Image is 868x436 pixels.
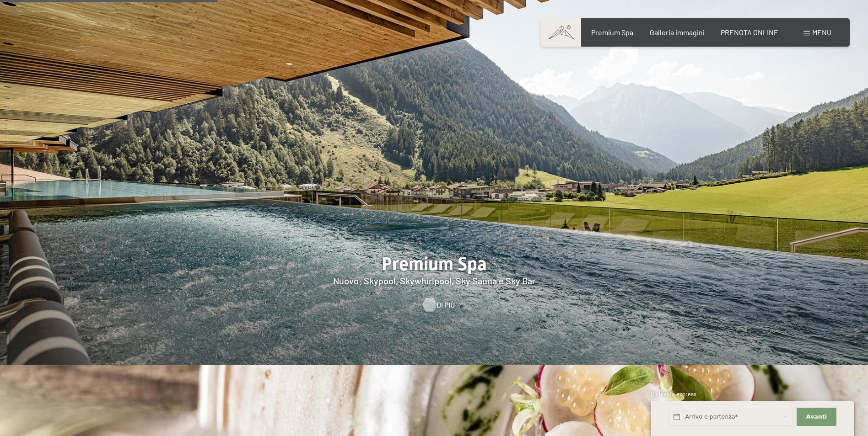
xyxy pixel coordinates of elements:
[437,300,455,310] span: Di più
[806,413,827,421] span: Avanti
[650,28,705,37] a: Galleria immagini
[591,28,633,37] a: Premium Spa
[423,300,446,310] a: Di più
[721,28,778,37] a: PRENOTA ONLINE
[812,28,831,37] span: Menu
[797,408,836,426] button: Avanti
[651,390,696,398] span: Richiesta express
